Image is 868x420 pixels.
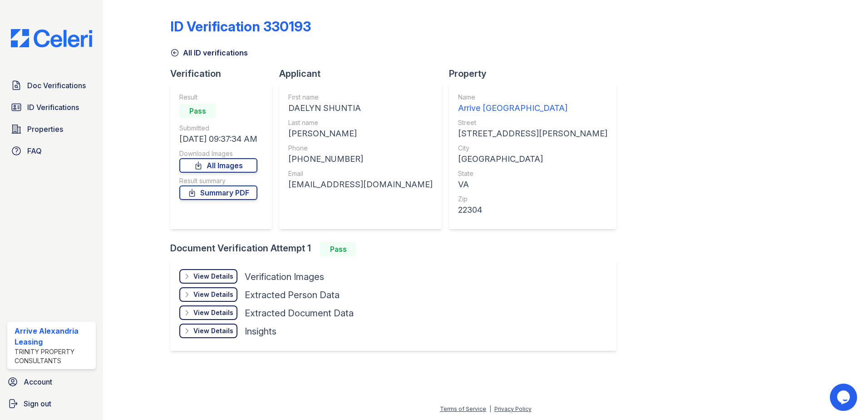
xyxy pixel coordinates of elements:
div: Trinity Property Consultants [15,347,92,365]
div: Download Images [179,149,257,158]
div: Applicant [279,67,449,80]
div: View Details [193,272,233,281]
div: Street [458,118,607,127]
div: Name [458,93,607,102]
div: Insights [245,325,276,338]
a: Account [4,373,99,391]
div: Result summary [179,176,257,185]
div: Zip [458,195,607,204]
span: Doc Verifications [27,80,86,91]
div: DAELYN SHUNTIA [288,102,433,115]
a: Name Arrive [GEOGRAPHIC_DATA] [458,93,607,115]
div: Extracted Document Data [245,307,354,320]
div: State [458,169,607,178]
div: Email [288,169,433,178]
a: Properties [7,120,96,138]
div: Result [179,93,257,102]
div: | [489,405,491,412]
div: Extracted Person Data [245,289,340,301]
span: FAQ [27,145,42,156]
div: Verification [170,67,279,80]
div: Property [449,67,624,80]
div: [STREET_ADDRESS][PERSON_NAME] [458,127,607,140]
div: View Details [193,290,233,299]
a: All Images [179,158,257,173]
span: ID Verifications [27,102,79,113]
span: Account [24,376,52,387]
div: [PERSON_NAME] [288,127,433,140]
span: Sign out [24,398,51,409]
div: Verification Images [245,270,324,283]
a: ID Verifications [7,98,96,116]
a: Sign out [4,395,99,413]
div: Pass [320,242,356,256]
a: Privacy Policy [494,405,532,412]
div: Arrive Alexandria Leasing [15,325,92,347]
div: Document Verification Attempt 1 [170,242,624,256]
div: Last name [288,118,433,127]
div: [PHONE_NUMBER] [288,153,433,165]
div: Submitted [179,124,257,133]
div: [DATE] 09:37:34 AM [179,133,257,145]
img: CE_Logo_Blue-a8612792a0a2168367f1c8372b55b34899dd931a85d93a1a3d3e32e68fde9ad4.png [4,29,99,47]
div: ID Verification 330193 [170,18,311,35]
div: Phone [288,144,433,153]
div: City [458,144,607,153]
div: Arrive [GEOGRAPHIC_DATA] [458,102,607,115]
iframe: chat widget [830,384,859,411]
div: [GEOGRAPHIC_DATA] [458,153,607,165]
span: Properties [27,124,63,135]
a: Terms of Service [440,405,486,412]
div: First name [288,93,433,102]
div: View Details [193,308,233,317]
div: Pass [179,104,216,118]
div: [EMAIL_ADDRESS][DOMAIN_NAME] [288,178,433,191]
a: Summary PDF [179,185,257,200]
a: Doc Verifications [7,76,96,95]
div: View Details [193,326,233,335]
div: VA [458,178,607,191]
a: All ID verifications [170,47,248,58]
div: 22304 [458,204,607,216]
a: FAQ [7,142,96,160]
